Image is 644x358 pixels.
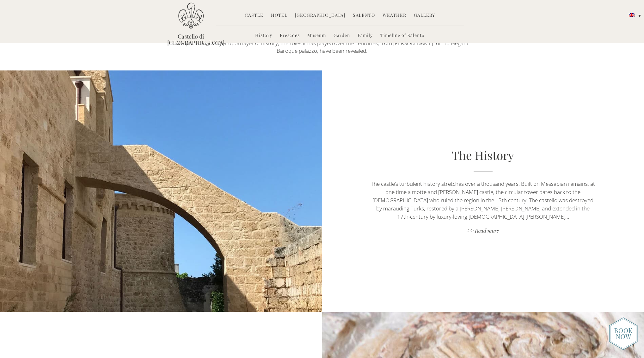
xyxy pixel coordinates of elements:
[358,32,373,39] a: Family
[370,180,596,221] p: The castle’s turbulent history stretches over a thousand years. Built on Messapian remains, at on...
[452,147,514,163] a: The History
[383,12,406,19] a: Weather
[609,317,638,350] img: new-booknow.png
[334,32,350,39] a: Garden
[245,12,263,19] a: Castle
[380,32,425,39] a: Timeline of Salento
[271,12,287,19] a: Hotel
[370,227,596,235] a: >> Read more
[167,33,215,46] a: Castello di [GEOGRAPHIC_DATA]
[280,32,300,39] a: Frescoes
[629,13,635,17] img: English
[307,32,326,39] a: Museum
[414,12,435,19] a: Gallery
[295,12,345,19] a: [GEOGRAPHIC_DATA]
[178,3,204,29] img: Castello di Ugento
[353,12,375,19] a: Salento
[255,32,272,39] a: History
